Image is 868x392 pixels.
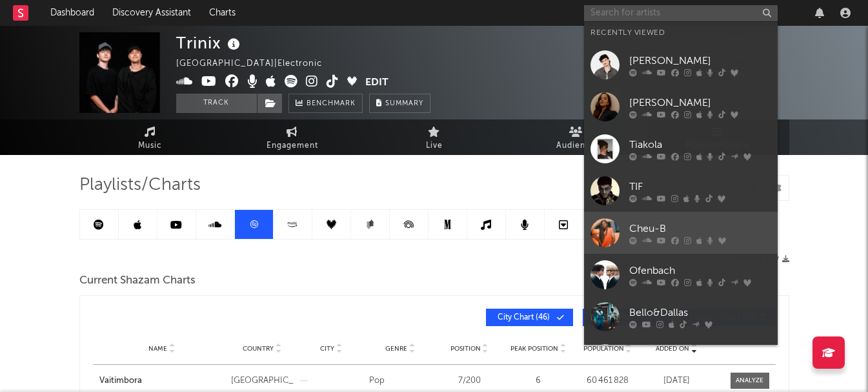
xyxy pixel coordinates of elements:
a: Tiakola [584,128,778,170]
span: Name [148,345,167,353]
div: Cheu-B [629,221,771,236]
span: Music [138,138,162,154]
a: TIF [584,170,778,212]
a: Live [363,119,505,155]
div: Bello&Dallas [629,305,771,320]
div: TIF [629,179,771,194]
span: Genre [385,345,407,353]
span: Engagement [267,138,318,154]
div: Recently Viewed [590,25,771,41]
div: [PERSON_NAME] [629,53,771,68]
span: Population [583,345,624,353]
a: Audience [505,119,647,155]
div: 60 461 828 [576,375,639,387]
div: 7 / 200 [438,375,501,387]
span: Audience [556,138,596,154]
span: Position [450,345,481,353]
a: Ofenbach [584,254,778,296]
div: Trinix [176,32,243,54]
div: Ofenbach [629,263,771,278]
button: Track [176,94,257,113]
button: Genre Chart(10) [583,309,671,326]
button: City Chart(46) [486,309,573,326]
div: [PERSON_NAME] [629,95,771,110]
a: La Hasba22 [584,338,778,380]
a: [PERSON_NAME] [584,86,778,128]
a: Bello&Dallas [584,296,778,338]
a: Cheu-B [584,212,778,254]
a: Engagement [221,119,363,155]
a: Vaitimbora [99,375,225,387]
a: [PERSON_NAME] [584,44,778,86]
button: Edit [365,75,389,91]
div: [DATE] [645,375,708,387]
span: Added On [656,345,689,353]
a: Music [79,119,221,155]
span: City [320,345,334,353]
input: Search for artists [584,5,778,21]
button: Summary [369,94,430,113]
a: Benchmark [288,94,363,113]
span: City Chart ( 46 ) [494,314,554,322]
span: Benchmark [307,96,356,112]
div: [GEOGRAPHIC_DATA] [231,375,294,387]
div: [GEOGRAPHIC_DATA] | Electronic [176,56,337,72]
div: Pop [369,375,432,387]
span: Peak Position [510,345,558,353]
span: Country [243,345,274,353]
span: Live [426,138,443,154]
div: Tiakola [629,137,771,152]
span: Current Shazam Charts [79,273,196,289]
span: Summary [385,100,423,107]
div: 6 [507,375,570,387]
span: Playlists/Charts [79,178,201,193]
